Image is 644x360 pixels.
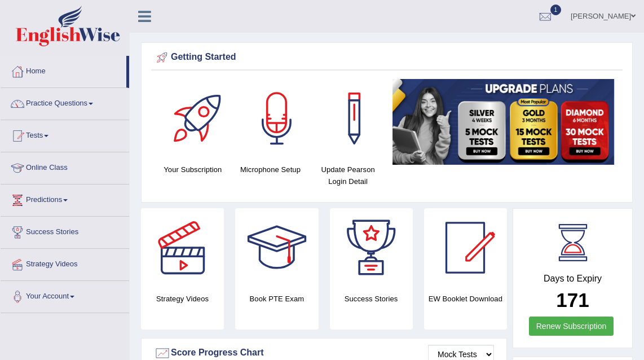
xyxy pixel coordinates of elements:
h4: Success Stories [330,293,413,305]
h4: EW Booklet Download [424,293,507,305]
a: Predictions [1,185,129,213]
a: Renew Subscription [529,317,614,336]
h4: Strategy Videos [141,293,224,305]
a: Tests [1,120,129,148]
a: Your Account [1,281,129,309]
img: small5.jpg [392,79,614,165]
a: Strategy Videos [1,249,129,277]
a: Success Stories [1,217,129,245]
h4: Your Subscription [160,164,226,175]
h4: Days to Expiry [526,274,620,284]
a: Practice Questions [1,88,129,116]
a: Online Class [1,152,129,181]
h4: Microphone Setup [237,164,304,175]
h4: Book PTE Exam [235,293,318,305]
h4: Update Pearson Login Detail [315,164,381,187]
b: 171 [556,289,589,311]
div: Getting Started [154,49,620,66]
span: 1 [550,5,562,15]
a: Home [1,56,126,84]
